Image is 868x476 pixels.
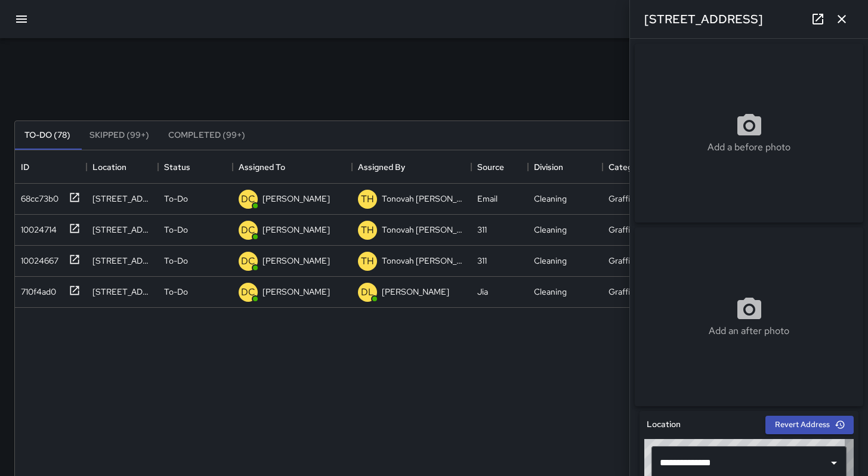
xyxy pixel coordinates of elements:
div: Assigned To [233,150,352,184]
div: Division [528,150,603,184]
div: Assigned To [239,150,285,184]
div: Location [87,150,158,184]
p: [PERSON_NAME] [262,193,330,205]
p: TH [361,254,374,268]
p: [PERSON_NAME] [262,255,330,267]
p: DL [361,285,374,299]
div: Division [534,150,563,184]
button: Skipped (99+) [80,121,159,150]
div: 68cc73b0 [16,188,58,205]
p: DC [241,285,255,299]
div: 999 Brannan Street [92,255,152,267]
div: 670 Natoma Street [92,224,152,236]
div: Assigned By [352,150,471,184]
div: Jia [477,286,488,298]
p: To-Do [164,193,188,205]
p: DC [241,254,255,268]
div: Status [158,150,233,184]
div: Status [164,150,190,184]
p: To-Do [164,286,188,298]
button: To-Do (78) [15,121,80,150]
div: Graffiti [608,286,635,298]
p: TH [361,223,374,237]
div: Cleaning [534,286,567,298]
p: To-Do [164,255,188,267]
div: Email [477,193,498,205]
p: Tonovah [PERSON_NAME] [382,193,465,205]
div: Graffiti [608,224,635,236]
div: 520 6th Street [92,286,152,298]
div: ID [15,150,87,184]
div: 586 6th Street [92,193,152,205]
div: Category [608,150,644,184]
div: Source [471,150,528,184]
div: Cleaning [534,255,567,267]
div: Cleaning [534,224,567,236]
div: 10024714 [16,219,57,236]
div: Cleaning [534,193,567,205]
div: 710f4ad0 [16,281,56,298]
p: [PERSON_NAME] [262,224,330,236]
div: 10024667 [16,250,58,267]
p: To-Do [164,224,188,236]
p: Tonovah [PERSON_NAME] [382,224,465,236]
div: Assigned By [358,150,405,184]
button: Completed (99+) [159,121,255,150]
div: Graffiti [608,193,635,205]
div: 311 [477,255,487,267]
p: DC [241,223,255,237]
div: 311 [477,224,487,236]
div: ID [21,150,29,184]
p: [PERSON_NAME] [262,286,330,298]
p: Tonovah [PERSON_NAME] [382,255,465,267]
p: TH [361,192,374,206]
div: Source [477,150,504,184]
div: Location [92,150,126,184]
div: Graffiti [608,255,635,267]
p: [PERSON_NAME] [382,286,449,298]
p: DC [241,192,255,206]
